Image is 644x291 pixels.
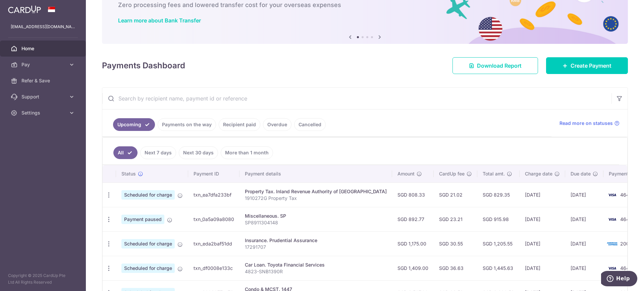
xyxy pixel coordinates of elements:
[219,118,260,131] a: Recipient paid
[188,256,239,280] td: txn_df0008e133c
[605,264,619,272] img: Bank Card
[245,268,387,275] p: 4823-SNB1390R
[102,88,611,109] input: Search by recipient name, payment id or reference
[102,60,185,72] h4: Payments Dashboard
[121,264,175,273] span: Scheduled for charge
[434,207,477,231] td: SGD 23.21
[245,213,387,219] div: Miscellaneous. SP
[601,271,637,288] iframe: Opens a widget where you can find more information
[118,1,612,9] h6: Zero processing fees and lowered transfer cost for your overseas expenses
[245,262,387,268] div: Car Loan. Toyota Financial Services
[520,183,565,207] td: [DATE]
[188,231,239,256] td: txn_eda2baf51dd
[565,207,603,231] td: [DATE]
[221,146,273,159] a: More than 1 month
[21,61,66,68] span: Pay
[483,170,505,177] span: Total amt.
[121,215,164,224] span: Payment paused
[121,170,136,177] span: Status
[239,165,392,183] th: Payment details
[245,195,387,202] p: 1910272G Property Tax
[559,120,613,127] span: Read more on statuses
[620,241,632,246] span: 2002
[605,240,619,248] img: Bank Card
[21,45,66,52] span: Home
[21,77,66,84] span: Refer & Save
[392,183,434,207] td: SGD 808.33
[179,146,218,159] a: Next 30 days
[452,57,538,74] a: Download Report
[605,215,619,223] img: Bank Card
[294,118,326,131] a: Cancelled
[477,256,520,280] td: SGD 1,445.63
[477,183,520,207] td: SGD 829.35
[477,231,520,256] td: SGD 1,205.55
[188,165,239,183] th: Payment ID
[245,219,387,226] p: SP8911304148
[118,17,201,24] a: Learn more about Bank Transfer
[571,62,611,70] span: Create Payment
[392,256,434,280] td: SGD 1,409.00
[245,188,387,195] div: Property Tax. Inland Revenue Authority of [GEOGRAPHIC_DATA]
[565,183,603,207] td: [DATE]
[620,192,631,198] span: 4641
[121,190,175,200] span: Scheduled for charge
[571,170,591,177] span: Due date
[525,170,552,177] span: Charge date
[121,239,175,248] span: Scheduled for charge
[434,231,477,256] td: SGD 30.55
[21,93,66,100] span: Support
[434,256,477,280] td: SGD 36.63
[245,237,387,244] div: Insurance. Prudential Assurance
[439,170,465,177] span: CardUp fee
[188,207,239,231] td: txn_0a5a09a8080
[477,62,522,70] span: Download Report
[245,244,387,250] p: 17291707
[21,110,66,116] span: Settings
[565,231,603,256] td: [DATE]
[559,120,620,127] a: Read more on statuses
[11,23,75,30] p: [EMAIL_ADDRESS][DOMAIN_NAME]
[263,118,291,131] a: Overdue
[188,183,239,207] td: txn_ea7dfa233bf
[520,207,565,231] td: [DATE]
[140,146,176,159] a: Next 7 days
[520,231,565,256] td: [DATE]
[113,118,155,131] a: Upcoming
[605,191,619,199] img: Bank Card
[620,265,631,271] span: 4641
[565,256,603,280] td: [DATE]
[113,146,138,159] a: All
[477,207,520,231] td: SGD 915.98
[158,118,216,131] a: Payments on the way
[392,207,434,231] td: SGD 892.77
[520,256,565,280] td: [DATE]
[546,57,628,74] a: Create Payment
[397,170,415,177] span: Amount
[620,216,631,222] span: 4641
[392,231,434,256] td: SGD 1,175.00
[434,183,477,207] td: SGD 21.02
[8,5,41,13] img: CardUp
